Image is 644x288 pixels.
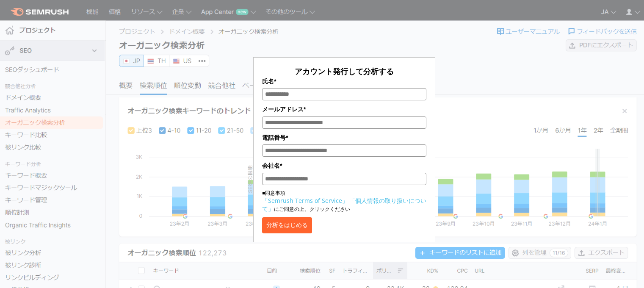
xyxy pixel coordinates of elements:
label: メールアドレス* [262,105,426,114]
button: 分析をはじめる [262,217,312,233]
label: 電話番号* [262,133,426,142]
p: ■同意事項 にご同意の上、クリックください [262,189,426,213]
a: 「Semrush Terms of Service」 [262,197,348,205]
span: アカウント発行して分析する [295,66,394,76]
a: 「個人情報の取り扱いについて」 [262,197,426,213]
